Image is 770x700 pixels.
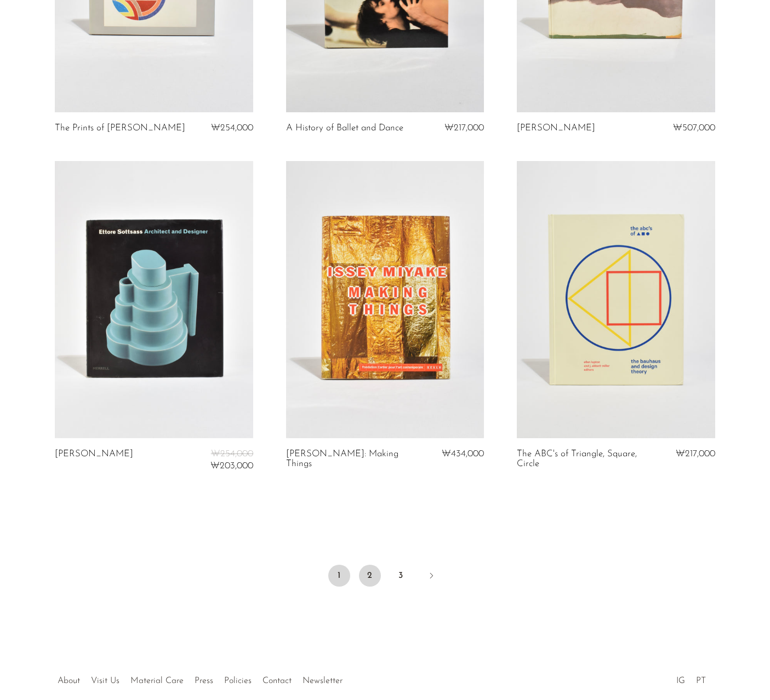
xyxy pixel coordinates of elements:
[195,676,213,685] a: Press
[328,565,350,587] span: 1
[676,676,685,685] a: IG
[442,449,484,458] span: ₩434,000
[224,676,252,685] a: Policies
[130,676,184,685] a: Material Care
[517,449,649,469] a: The ABC's of Triangle, Square, Circle
[210,461,253,471] span: ₩203,000
[211,449,253,458] span: ₩254,000
[286,449,418,469] a: [PERSON_NAME]: Making Things
[286,123,403,133] a: A History of Ballet and Dance
[359,565,381,587] a: 2
[673,123,715,133] span: ₩507,000
[55,449,133,472] a: [PERSON_NAME]
[676,449,715,458] span: ₩217,000
[52,668,348,688] ul: Quick links
[420,565,442,589] a: Next
[58,676,80,685] a: About
[696,676,706,685] a: PT
[55,123,185,133] a: The Prints of [PERSON_NAME]
[91,676,119,685] a: Visit Us
[444,123,484,133] span: ₩217,000
[390,565,412,587] a: 3
[211,123,253,133] span: ₩254,000
[263,676,292,685] a: Contact
[671,668,711,688] ul: Social Medias
[517,123,595,133] a: [PERSON_NAME]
